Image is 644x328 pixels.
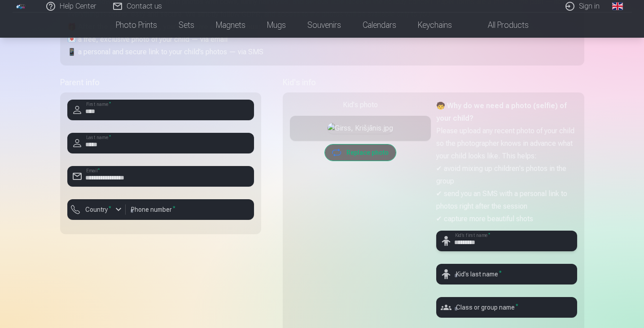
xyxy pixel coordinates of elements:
button: Replace photo [325,144,396,161]
a: All products [463,13,539,38]
button: Country* [67,199,126,220]
p: 💌 a free, exclusive photo of your child — via email [67,33,577,46]
label: Country [82,205,115,214]
a: Keychains [407,13,463,38]
a: Magnets [205,13,256,38]
div: Kid's photo [290,100,431,110]
p: ✔ capture more beautiful shots [436,213,577,225]
a: Mugs [256,13,297,38]
img: /fa1 [16,4,26,9]
a: Souvenirs [297,13,352,38]
h5: Parent info [60,76,261,89]
p: ✔ send you an SMS with a personal link to photos right after the session [436,188,577,213]
img: Girss, Krišjānis.jpg [328,123,393,134]
h5: Kid's info [283,76,584,89]
a: Photo prints [105,13,168,38]
p: ✔ avoid mixing up children's photos in the group [436,162,577,188]
a: Sets [168,13,205,38]
strong: 🧒 Why do we need a photo (selfie) of your child? [436,101,567,122]
p: 📱 a personal and secure link to your child’s photos — via SMS [67,46,577,58]
p: Please upload any recent photo of your child so the photographer knows in advance what your child... [436,125,577,162]
a: Calendars [352,13,407,38]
